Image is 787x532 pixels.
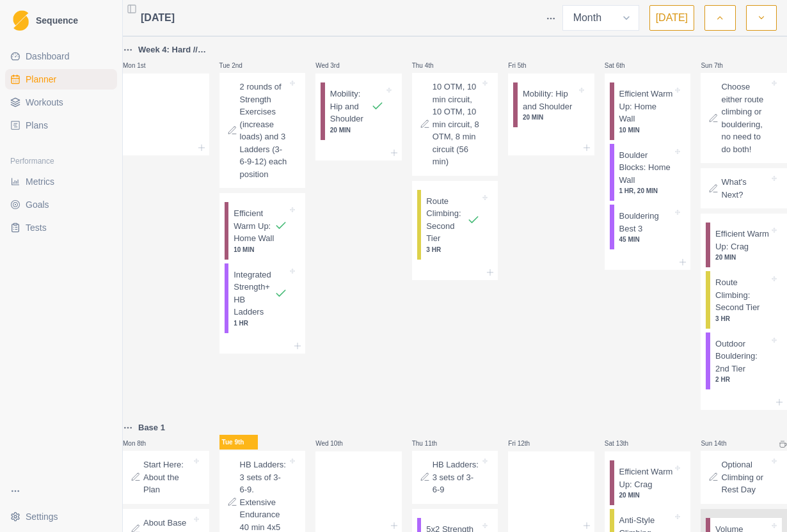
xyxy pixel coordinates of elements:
[619,149,673,187] p: Boulder Blocks: Home Wall
[605,439,643,448] p: Sat 13th
[701,168,787,208] div: What's Next?
[234,318,287,328] p: 1 HR
[412,439,450,448] p: Thu 11th
[721,458,769,496] p: Optional Climbing or Rest Day
[240,81,288,180] p: 2 rounds of Strength Exercises (increase loads) and 3 Ladders (3-6-9-12) each position
[610,460,686,505] div: Efficient Warm Up: Crag20 MIN
[619,125,673,135] p: 10 MIN
[138,421,165,434] p: Base 1
[13,10,29,31] img: Logo
[605,61,643,70] p: Sat 6th
[715,276,769,314] p: Route Climbing: Second Tier
[426,195,467,245] p: Route Climbing: Second Tier
[426,245,480,254] p: 3 HR
[123,439,161,448] p: Mon 8th
[5,194,117,215] a: Goals
[706,271,782,329] div: Route Climbing: Second Tier3 HR
[321,82,397,140] div: Mobility: Hip and Shoulder20 MIN
[5,46,117,66] a: Dashboard
[523,113,576,122] p: 20 MIN
[219,435,258,450] p: Tue 9th
[649,5,694,31] button: [DATE]
[619,210,673,235] p: Bouldering Best 3
[412,73,498,176] div: 10 OTM, 10 min circuit, 10 OTM, 10 min circuit, 8 OTM, 8 min circuit (56 min)
[715,375,769,384] p: 2 HR
[417,190,493,260] div: Route Climbing: Second Tier3 HR
[26,221,47,234] span: Tests
[315,61,354,70] p: Wed 3rd
[619,465,673,490] p: Efficient Warm Up: Crag
[138,43,209,56] p: Week 4: Hard // Week 4: Hard
[619,88,673,125] p: Efficient Warm Up: Home Wall
[715,253,769,262] p: 20 MIN
[706,223,782,267] div: Efficient Warm Up: Crag20 MIN
[412,61,450,70] p: Thu 4th
[610,144,686,201] div: Boulder Blocks: Home Wall1 HR, 20 MIN
[5,5,117,36] a: LogoSequence
[619,186,673,196] p: 1 HR, 20 MIN
[123,61,161,70] p: Mon 1st
[219,61,258,70] p: Tue 2nd
[26,96,63,109] span: Workouts
[5,115,117,136] a: Plans
[701,439,739,448] p: Sun 14th
[412,451,498,504] div: HB Ladders: 3 sets of 3-6-9
[26,50,70,63] span: Dashboard
[36,16,78,25] span: Sequence
[701,61,739,70] p: Sun 7th
[508,439,546,448] p: Fri 12th
[26,119,48,132] span: Plans
[508,61,546,70] p: Fri 5th
[5,69,117,90] a: Planner
[5,506,117,527] button: Settings
[141,10,175,26] span: [DATE]
[721,176,769,201] p: What's Next?
[225,263,301,333] div: Integrated Strength+HB Ladders1 HR
[234,207,274,245] p: Efficient Warm Up: Home Wall
[143,458,191,496] p: Start Here: About the Plan
[234,269,274,318] p: Integrated Strength+HB Ladders
[715,338,769,375] p: Outdoor Bouldering: 2nd Tier
[721,81,769,155] p: Choose either route climbing or bouldering, no need to do both!
[5,217,117,238] a: Tests
[513,82,589,127] div: Mobility: Hip and Shoulder20 MIN
[5,171,117,192] a: Metrics
[123,451,209,504] div: Start Here: About the Plan
[433,81,481,168] p: 10 OTM, 10 min circuit, 10 OTM, 10 min circuit, 8 OTM, 8 min circuit (56 min)
[234,245,287,254] p: 10 MIN
[619,490,673,500] p: 20 MIN
[225,202,301,260] div: Efficient Warm Up: Home Wall10 MIN
[610,205,686,249] div: Bouldering Best 345 MIN
[26,175,54,188] span: Metrics
[26,73,56,86] span: Planner
[715,314,769,324] p: 3 HR
[610,82,686,140] div: Efficient Warm Up: Home Wall10 MIN
[330,88,371,125] p: Mobility: Hip and Shoulder
[219,73,306,188] div: 2 rounds of Strength Exercises (increase loads) and 3 Ladders (3-6-9-12) each position
[701,73,787,163] div: Choose either route climbing or bouldering, no need to do both!
[706,332,782,390] div: Outdoor Bouldering: 2nd Tier2 HR
[619,235,673,244] p: 45 MIN
[433,458,481,496] p: HB Ladders: 3 sets of 3-6-9
[715,228,769,253] p: Efficient Warm Up: Crag
[26,198,49,211] span: Goals
[5,151,117,171] div: Performance
[330,125,384,135] p: 20 MIN
[701,451,787,504] div: Optional Climbing or Rest Day
[315,439,354,448] p: Wed 10th
[523,88,576,113] p: Mobility: Hip and Shoulder
[5,92,117,113] a: Workouts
